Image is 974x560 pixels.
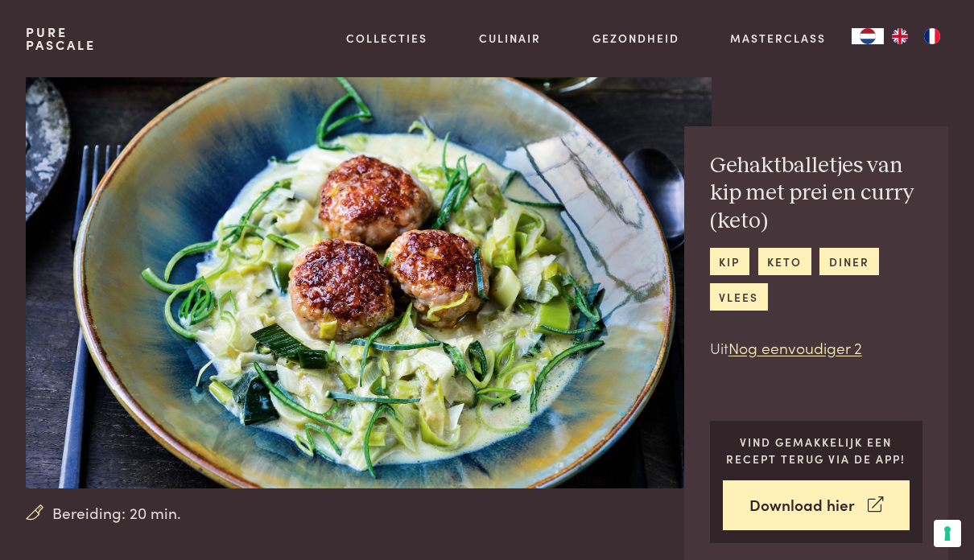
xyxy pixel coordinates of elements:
button: Uw voorkeuren voor toestemming voor trackingtechnologieën [934,520,961,547]
a: diner [819,248,878,274]
aside: Language selected: Nederlands [852,28,948,44]
a: Nog eenvoudiger 2 [728,336,862,358]
a: kip [710,248,749,274]
a: NL [852,28,884,44]
a: FR [916,28,948,44]
a: Collecties [346,30,427,47]
h2: Gehaktballetjes van kip met prei en curry (keto) [710,152,923,236]
p: Vind gemakkelijk een recept terug via de app! [723,434,910,467]
a: EN [884,28,916,44]
a: keto [758,248,811,274]
a: Culinair [479,30,541,47]
img: Gehaktballetjes van kip met prei en curry (keto) [26,77,712,488]
ul: Language list [884,28,948,44]
a: Download hier [723,480,910,531]
a: Masterclass [730,30,826,47]
a: PurePascale [26,26,96,51]
p: Uit [710,336,923,360]
span: Bereiding: 20 min. [52,501,181,525]
a: vlees [710,283,768,310]
div: Language [852,28,884,44]
a: Gezondheid [592,30,679,47]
